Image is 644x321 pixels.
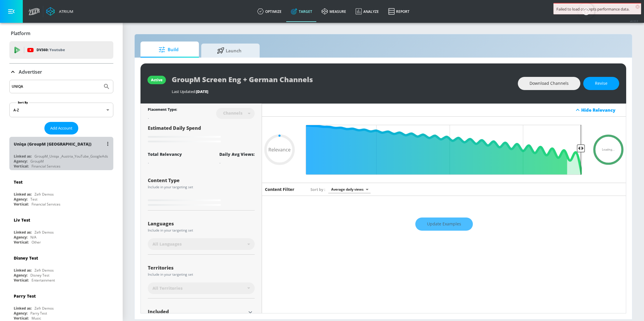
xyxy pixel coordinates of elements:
span: All Territories [152,285,183,291]
div: Liv TestLinked as:Zefr DemosAgency:N/AVertical:Other [9,213,113,246]
div: Hide Relevancy [581,107,623,113]
span: v 4.32.0 [630,19,638,23]
a: Report [383,1,414,22]
a: Analyze [351,1,383,22]
div: Agency: [14,159,27,164]
input: Final Threshold [303,125,585,175]
span: Revise [595,80,607,87]
div: Linked as: [14,192,32,197]
div: Vertical: [14,202,29,207]
label: Sort By [17,101,29,104]
span: Sort by [310,187,325,192]
div: Liv Test [14,217,30,223]
div: active [151,77,162,82]
div: All Languages [148,238,255,250]
div: Agency: [14,273,27,278]
div: Zefr Demos [34,192,54,197]
div: Vertical: [14,240,29,245]
h6: Content Filter [265,187,294,192]
span: Download Channels [530,80,569,87]
p: Youtube [49,47,65,53]
div: Atrium [57,9,73,14]
div: TestLinked as:Zefr DemosAgency:TestVertical:Financial Services [9,175,113,208]
div: Other [32,240,41,245]
button: Revise [583,77,619,90]
div: Linked as: [14,230,32,235]
div: Territories [148,265,255,270]
div: Test [14,179,22,185]
a: optimize [253,1,286,22]
div: Include in your targeting set [148,185,255,189]
div: N/A [30,235,37,240]
div: Linked as: [14,154,32,159]
div: Disney Test [14,255,38,261]
div: Parry Test [14,293,36,299]
div: Advertiser [9,64,113,80]
span: × [636,5,640,9]
div: Financial Services [32,164,60,169]
button: Add Account [44,122,78,134]
div: Content Type [148,178,255,183]
div: Include in your targeting set [148,229,255,232]
span: Launch [207,44,251,58]
span: Loading... [602,148,615,151]
div: GroupM_Uniqa _Austria_YouTube_GoogleAds [34,154,108,159]
div: Agency: [14,311,27,316]
div: All Territories [148,282,255,294]
p: Platform [11,30,30,37]
a: Target [286,1,317,22]
a: measure [317,1,351,22]
div: Hide Relevancy [262,103,626,117]
div: Include in your targeting set [148,273,255,276]
div: Uniqa (GroupM [GEOGRAPHIC_DATA]) [14,141,91,147]
div: Music [32,316,41,321]
div: Channels [220,111,245,115]
div: Parry Test [30,311,47,316]
div: Uniqa (GroupM [GEOGRAPHIC_DATA])Linked as:GroupM_Uniqa _Austria_YouTube_GoogleAdsAgency:GroupMVer... [9,137,113,170]
span: Build [146,43,191,57]
div: GroupM [30,159,44,164]
div: Vertical: [14,316,29,321]
div: Disney TestLinked as:Zefr DemosAgency:Disney TestVertical:Entertainment [9,251,113,284]
div: Agency: [14,197,27,202]
div: Total Relevancy [148,151,182,157]
div: Included [148,309,246,314]
div: Zefr Demos [34,306,54,311]
div: Linked as: [14,306,32,311]
a: Atrium [46,7,73,16]
div: Estimated Daily Spend [148,125,255,144]
span: [DATE] [196,89,208,94]
span: All Languages [152,241,182,247]
span: Estimated Daily Spend [148,125,201,131]
p: DV360: [37,47,65,53]
div: A-Z [9,103,113,117]
input: Search by name [12,83,100,90]
div: Last Updated: [172,89,512,94]
div: Vertical: [14,164,29,169]
div: Vertical: [14,278,29,283]
div: Agency: [14,235,27,240]
button: Download Channels [518,77,580,90]
div: Zefr Demos [34,268,54,273]
div: DV360: Youtube [9,41,113,59]
span: Add Account [50,125,72,132]
div: Linked as: [14,268,32,273]
div: Entertainment [32,278,55,283]
div: Placement Type: [148,107,177,113]
div: Disney Test [30,273,49,278]
div: Test [30,197,37,202]
div: Financial Services [32,202,60,207]
div: Average daily views [328,185,371,193]
div: Failed to load concepts performance data. [556,6,638,12]
span: Relevance [268,147,291,152]
div: Languages [148,221,255,226]
button: Open Resource Center [578,3,594,19]
p: Advertiser [19,69,42,75]
div: Zefr Demos [34,230,54,235]
div: Daily Avg Views: [219,151,255,157]
button: Submit Search [100,80,113,93]
div: Platform [9,25,113,42]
